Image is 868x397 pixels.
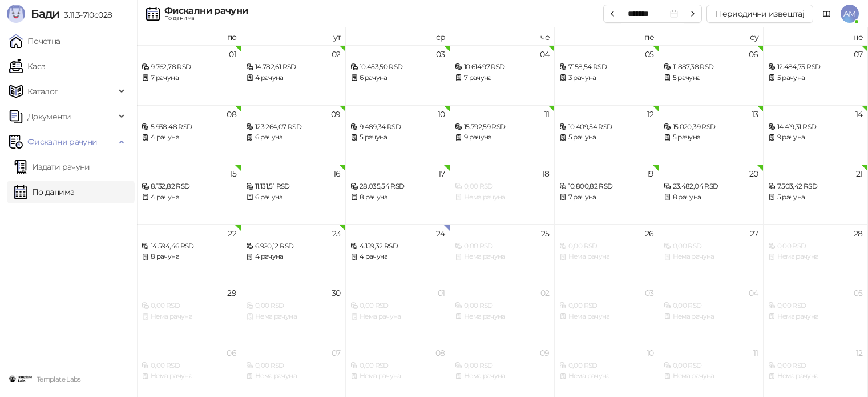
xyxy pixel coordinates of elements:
div: 0,00 RSD [768,300,863,311]
div: 22 [228,230,236,238]
td: 2025-09-24 [346,224,450,284]
td: 2025-09-14 [764,105,868,165]
td: 2025-09-02 [241,45,346,105]
div: 28.035,54 RSD [350,181,445,192]
div: 0,00 RSD [455,181,550,192]
div: 14.782,61 RSD [246,62,341,73]
td: 2025-09-05 [555,45,659,105]
td: 2025-09-28 [764,224,868,284]
div: 0,00 RSD [664,241,758,252]
div: 5 рачуна [768,73,863,83]
div: 8 рачуна [142,251,236,262]
div: Нема рачуна [768,251,863,262]
div: 9 рачуна [768,132,863,143]
div: 0,00 RSD [664,360,758,371]
div: 5.938,48 RSD [142,122,236,133]
span: Каталог [27,80,58,103]
div: 7 рачуна [142,73,236,83]
div: 0,00 RSD [559,300,654,311]
div: 0,00 RSD [664,300,758,311]
div: 4 рачуна [246,251,341,262]
div: 23 [332,230,341,238]
div: 02 [540,289,550,297]
td: 2025-09-07 [764,45,868,105]
span: Бади [31,7,59,21]
a: Каса [9,55,45,78]
div: 06 [749,50,758,58]
div: 10.614,97 RSD [455,62,550,73]
div: 07 [854,50,863,58]
div: 0,00 RSD [246,360,341,371]
a: Издати рачуни [14,155,90,178]
div: 07 [332,349,341,357]
div: 6 рачуна [246,192,341,203]
a: Почетна [9,30,60,53]
span: 3.11.3-710c028 [59,10,112,20]
div: 03 [645,289,654,297]
td: 2025-09-25 [450,224,555,284]
div: 19 [647,170,654,178]
td: 2025-09-29 [137,284,241,344]
td: 2025-09-23 [241,224,346,284]
td: 2025-10-05 [764,284,868,344]
th: по [137,27,241,45]
div: 10 [647,349,654,357]
div: 16 [333,170,341,178]
td: 2025-09-30 [241,284,346,344]
div: Нема рачуна [559,371,654,382]
div: Нема рачуна [350,371,445,382]
div: 14 [855,110,863,118]
div: 05 [645,50,654,58]
td: 2025-09-19 [555,165,659,224]
div: 7 рачуна [455,73,550,83]
div: 4 рачуна [246,73,341,83]
div: 14.594,46 RSD [142,241,236,252]
div: 8.132,82 RSD [142,181,236,192]
div: 27 [750,230,758,238]
div: 0,00 RSD [455,300,550,311]
div: 12 [647,110,654,118]
td: 2025-10-01 [346,284,450,344]
div: 3 рачуна [559,73,654,83]
div: Нема рачуна [142,311,236,322]
div: 8 рачуна [664,192,758,203]
div: 14.419,31 RSD [768,122,863,133]
div: 15.020,39 RSD [664,122,758,133]
div: 18 [542,170,550,178]
div: Нема рачуна [559,251,654,262]
td: 2025-09-10 [346,105,450,165]
div: 0,00 RSD [350,300,445,311]
span: AM [841,5,859,23]
div: Нема рачуна [455,371,550,382]
div: 0,00 RSD [559,241,654,252]
div: 28 [854,230,863,238]
th: ср [346,27,450,45]
div: 123.264,07 RSD [246,122,341,133]
div: Нема рачуна [455,311,550,322]
div: 10.800,82 RSD [559,181,654,192]
div: 17 [438,170,445,178]
td: 2025-10-02 [450,284,555,344]
div: Нема рачуна [455,251,550,262]
td: 2025-10-03 [555,284,659,344]
td: 2025-09-22 [137,224,241,284]
td: 2025-09-15 [137,165,241,224]
div: 4 рачуна [142,192,236,203]
div: 04 [540,50,550,58]
div: 5 рачуна [664,73,758,83]
td: 2025-09-04 [450,45,555,105]
div: Нема рачуна [768,311,863,322]
div: Нема рачуна [246,371,341,382]
div: 0,00 RSD [350,360,445,371]
div: 01 [229,50,236,58]
div: 30 [332,289,341,297]
div: 12.484,75 RSD [768,62,863,73]
span: Документи [27,105,71,128]
div: Нема рачуна [455,192,550,203]
img: 64x64-companyLogo-46bbf2fd-0887-484e-a02e-a45a40244bfa.png [9,367,32,390]
div: Нема рачуна [664,311,758,322]
div: 6 рачуна [350,73,445,83]
div: 10.453,50 RSD [350,62,445,73]
div: 0,00 RSD [559,360,654,371]
div: 25 [541,230,550,238]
